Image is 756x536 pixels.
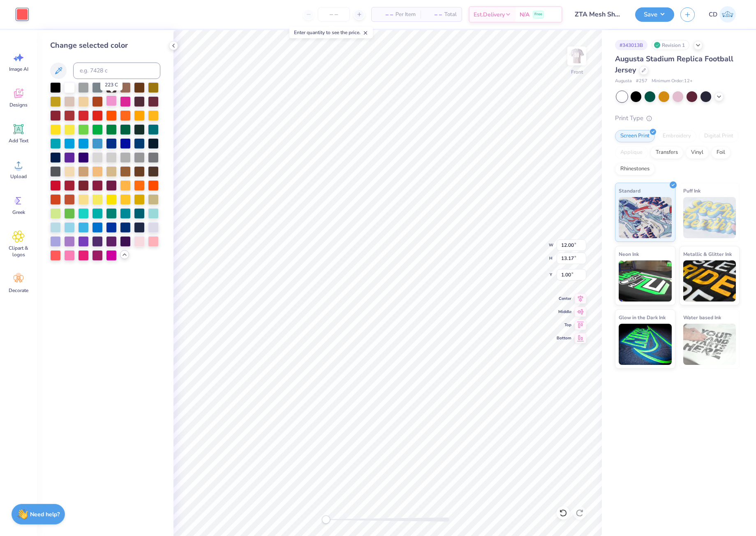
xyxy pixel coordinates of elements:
span: Clipart & logos [5,245,32,258]
span: Top [557,322,571,328]
span: Minimum Order: 12 + [652,78,693,85]
input: – – [318,7,350,22]
img: Standard [619,197,672,238]
span: Augusta [615,78,632,85]
span: # 257 [636,78,647,85]
img: Metallic & Glitter Ink [683,260,736,302]
div: Front [571,68,583,76]
div: Accessibility label [322,515,330,524]
input: e.g. 7428 c [73,63,160,79]
button: Save [635,7,674,22]
div: Digital Print [699,130,739,142]
span: Standard [619,186,640,195]
span: Est. Delivery [474,10,505,19]
span: Center [557,295,571,302]
span: Total [444,10,457,19]
span: Glow in the Dark Ink [619,313,666,322]
span: Water based Ink [683,313,721,322]
div: Revision 1 [652,40,689,50]
span: – – [377,10,393,19]
span: Decorate [9,287,28,294]
div: Vinyl [686,146,709,159]
div: Enter quantity to see the price. [289,27,373,38]
div: # 343013B [615,40,647,50]
img: Glow in the Dark Ink [619,324,672,365]
span: Per Item [395,10,416,19]
span: Designs [9,102,28,108]
span: CD [709,10,717,19]
span: Puff Ink [683,186,701,195]
span: Greek [12,209,25,216]
span: Image AI [9,66,28,72]
span: Metallic & Glitter Ink [683,250,732,258]
span: Add Text [9,137,28,144]
span: Neon Ink [619,250,639,258]
div: Applique [615,146,648,159]
img: Cedric Diasanta [719,6,736,23]
div: 223 C [100,79,123,90]
img: Water based Ink [683,324,736,365]
span: Augusta Stadium Replica Football Jersey [615,54,733,75]
a: CD [705,6,740,23]
div: Screen Print [615,130,655,142]
img: Front [569,48,585,64]
div: Foil [711,146,731,159]
img: Neon Ink [619,260,672,302]
div: Change selected color [50,40,160,51]
div: Embroidery [657,130,696,142]
span: Free [534,12,542,17]
span: Bottom [557,335,571,341]
img: Puff Ink [683,197,736,238]
div: Print Type [615,114,740,123]
span: Middle [557,309,571,315]
strong: Need help? [30,510,60,518]
span: Upload [10,173,27,180]
div: Transfers [650,146,683,159]
input: Untitled Design [569,6,629,23]
span: – – [425,10,442,19]
div: Rhinestones [615,163,655,175]
span: N/A [520,10,529,19]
